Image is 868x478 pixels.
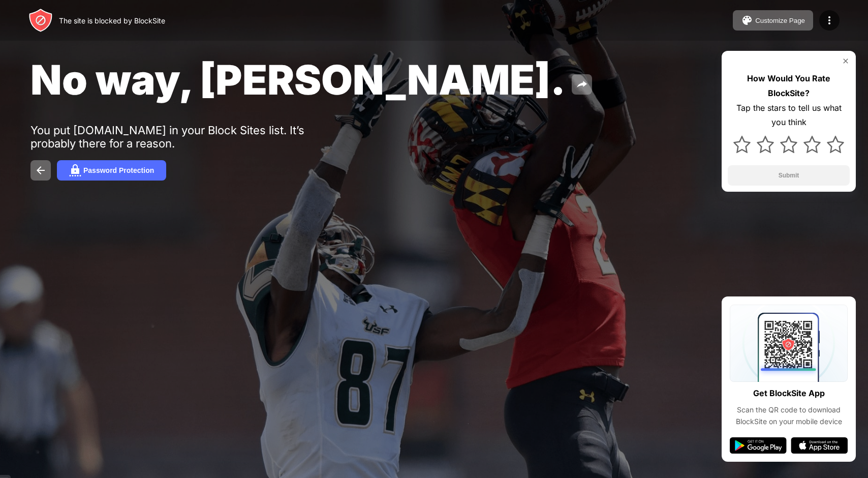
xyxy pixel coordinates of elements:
[57,160,166,181] button: Password Protection
[757,136,774,153] img: star.svg
[728,101,850,130] div: Tap the stars to tell us what you think
[728,165,850,186] button: Submit
[30,55,566,104] span: No way, [PERSON_NAME].
[741,14,753,26] img: pallet.svg
[803,136,821,153] img: star.svg
[59,16,165,25] div: The site is blocked by BlockSite
[753,386,825,401] div: Get BlockSite App
[780,136,797,153] img: star.svg
[755,17,805,24] div: Customize Page
[827,136,844,153] img: star.svg
[35,164,47,176] img: back.svg
[83,166,154,174] div: Password Protection
[823,14,835,26] img: menu-icon.svg
[69,164,81,176] img: password.svg
[733,136,751,153] img: star.svg
[728,71,850,101] div: How Would You Rate BlockSite?
[842,57,850,65] img: rate-us-close.svg
[733,10,813,31] button: Customize Page
[791,437,848,454] img: app-store.svg
[730,437,787,454] img: google-play.svg
[576,78,588,91] img: share.svg
[730,305,848,382] img: qrcode.svg
[28,8,53,33] img: header-logo.svg
[730,404,848,427] div: Scan the QR code to download BlockSite on your mobile device
[30,124,345,150] div: You put [DOMAIN_NAME] in your Block Sites list. It’s probably there for a reason.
